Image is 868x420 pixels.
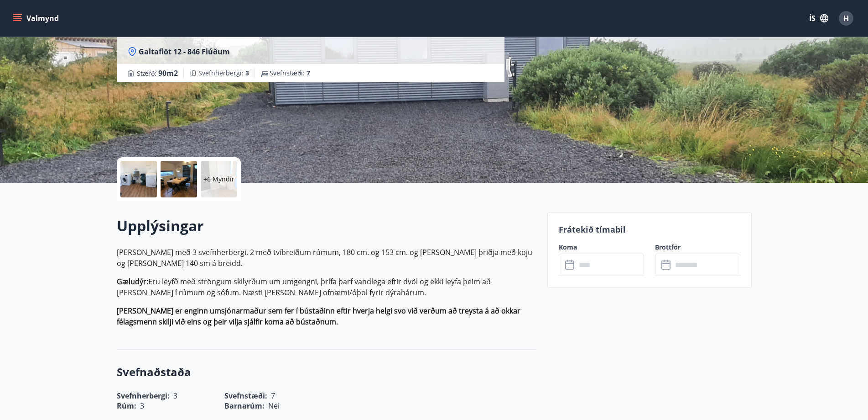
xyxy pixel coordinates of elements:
button: H [835,7,857,29]
label: Koma [559,243,644,252]
span: 3 [245,69,249,77]
span: Galtaflöt 12 - 846 Flúðum [139,47,230,57]
span: 3 [140,401,144,411]
h3: Svefnaðstaða [117,364,536,380]
h2: Upplýsingar [117,216,536,236]
label: Brottför [655,243,740,252]
p: Eru leyfð með ströngum skilyrðum um umgengni, þrífa þarf vandlega eftir dvöl og ekki leyfa þeim a... [117,276,536,298]
span: Svefnherbergi : [198,69,249,78]
span: H [843,13,849,23]
span: Stærð : [137,68,178,79]
span: Svefnstæði : [270,69,310,78]
p: +6 Myndir [203,175,234,184]
p: Frátekið tímabil [559,223,740,235]
span: Rúm : [117,401,136,411]
span: 90 m2 [158,68,178,78]
button: menu [11,10,62,27]
strong: Gæludýr: [117,276,148,287]
span: 7 [307,69,310,77]
span: Nei [268,401,280,411]
button: ÍS [804,10,833,27]
span: Barnarúm : [224,401,265,411]
strong: [PERSON_NAME] er enginn umsjónarmaður sem fer í bústaðinn eftir hverja helgi svo við verðum að tr... [117,306,520,327]
p: [PERSON_NAME] með 3 svefnherbergi. 2 með tvíbreiðum rúmum, 180 cm. og 153 cm. og [PERSON_NAME] þr... [117,247,536,269]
